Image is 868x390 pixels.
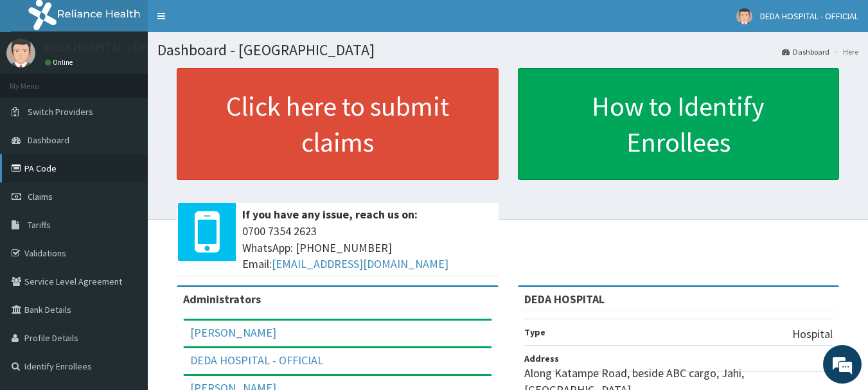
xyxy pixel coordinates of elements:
b: Address [524,353,559,364]
a: How to Identify Enrollees [518,68,840,180]
img: User Image [736,8,752,24]
h1: Dashboard - [GEOGRAPHIC_DATA] [157,42,858,58]
b: Administrators [183,292,261,306]
span: 0700 7354 2623 WhatsApp: [PHONE_NUMBER] Email: [242,223,492,272]
span: DEDA HOSPITAL - OFFICIAL [760,10,858,22]
a: Click here to submit claims [177,68,499,180]
p: Hospital [792,326,833,342]
p: DEDA HOSPITAL - OFFICIAL [45,42,177,53]
span: Dashboard [28,134,69,146]
img: User Image [6,39,35,67]
b: Type [524,326,545,338]
b: If you have any issue, reach us on: [242,207,418,222]
a: DEDA HOSPITAL - OFFICIAL [190,353,323,368]
a: Dashboard [782,46,829,57]
li: Here [831,46,858,57]
span: Switch Providers [28,106,93,118]
strong: DEDA HOSPITAL [524,292,605,306]
a: [EMAIL_ADDRESS][DOMAIN_NAME] [272,256,448,271]
a: Online [45,58,76,67]
span: Claims [28,191,53,202]
a: [PERSON_NAME] [190,325,276,340]
span: Tariffs [28,219,51,231]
